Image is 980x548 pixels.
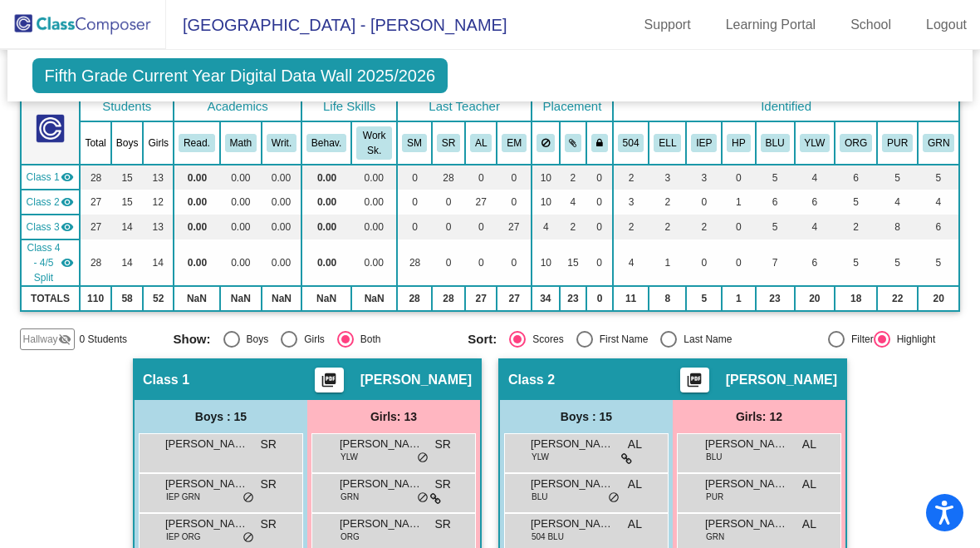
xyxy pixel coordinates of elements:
mat-icon: visibility [61,170,74,184]
th: Keep with teacher [586,121,613,165]
span: Class 2 [508,372,555,388]
span: AL [802,436,816,453]
td: 0 [497,190,532,215]
mat-icon: visibility_off [58,333,71,346]
td: 0 [686,190,722,215]
mat-icon: picture_as_pdf [684,372,704,395]
td: 2 [649,215,686,239]
td: 0 [465,165,497,190]
td: 3 [613,190,649,215]
td: 3 [686,165,722,190]
span: AL [802,476,816,493]
span: [PERSON_NAME] [705,516,788,532]
td: 13 [143,165,174,190]
button: EM [502,134,527,152]
span: Class 2 [27,195,60,210]
span: do_not_disturb_alt [417,491,429,505]
td: 0.00 [262,215,301,239]
td: 2 [560,215,587,239]
td: 28 [432,286,465,311]
td: 0 [722,165,755,190]
td: 5 [877,239,918,286]
td: 13 [143,215,174,239]
span: BLU [532,491,547,503]
td: 2 [613,215,649,239]
td: 18 [835,286,877,311]
td: 10 [532,239,560,286]
td: 28 [80,165,110,190]
button: Read. [179,134,215,152]
button: Print Students Details [315,368,344,392]
span: [PERSON_NAME] [705,476,788,492]
span: PUR [706,491,723,503]
td: 0.00 [351,239,397,286]
td: NaN [351,286,397,311]
button: Print Students Details [680,368,709,392]
span: SR [261,476,277,493]
td: 2 [560,165,587,190]
span: 504 BLU [532,531,564,543]
td: 27 [465,190,497,215]
span: GRN [341,491,359,503]
td: 0 [432,215,465,239]
td: 14 [143,239,174,286]
td: 0 [465,239,497,286]
span: [PERSON_NAME] [726,372,837,388]
td: 23 [756,286,795,311]
td: 58 [111,286,144,311]
span: [PERSON_NAME] [340,476,423,492]
button: ELL [654,134,681,152]
td: 0.00 [174,215,220,239]
td: NaN [262,286,301,311]
a: Learning Portal [713,12,830,38]
td: 0.00 [301,165,351,190]
span: Class 3 [27,220,60,235]
div: Boys : 15 [135,400,307,433]
span: ORG [341,531,360,543]
td: 0.00 [220,165,262,190]
mat-radio-group: Select an option [468,331,750,348]
td: 5 [756,165,795,190]
th: Girls [143,121,174,165]
td: 0 [432,190,465,215]
th: Orange Team [835,121,877,165]
button: 504 [618,134,644,152]
td: 2 [835,215,877,239]
td: 4 [795,215,835,239]
td: 2 [649,190,686,215]
td: 8 [877,215,918,239]
div: Boys : 15 [500,400,673,433]
td: 5 [835,239,877,286]
td: 0.00 [301,215,351,239]
td: 20 [918,286,959,311]
td: 4 [532,215,560,239]
button: Behav. [306,134,346,152]
td: 110 [80,286,110,311]
th: Eric McGee [497,121,532,165]
td: 14 [111,215,144,239]
div: Scores [526,332,563,347]
td: 27 [80,215,110,239]
span: IEP ORG [166,531,201,543]
td: 1 [649,239,686,286]
td: 6 [835,165,877,190]
div: Girls: 13 [307,400,480,433]
td: 5 [835,190,877,215]
td: 5 [877,165,918,190]
td: TOTALS [21,286,81,311]
span: [PERSON_NAME] [531,436,614,452]
span: GRN [706,531,724,543]
td: 4 [795,165,835,190]
th: English Language Learner [649,121,686,165]
span: YLW [532,451,549,463]
td: 2 [613,165,649,190]
th: Blue Team [756,121,795,165]
div: Both [354,332,381,347]
td: 0.00 [351,190,397,215]
button: PUR [882,134,913,152]
span: SR [435,476,451,493]
td: 0.00 [174,239,220,286]
td: 0 [686,239,722,286]
mat-icon: visibility [61,220,74,234]
td: NaN [301,286,351,311]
